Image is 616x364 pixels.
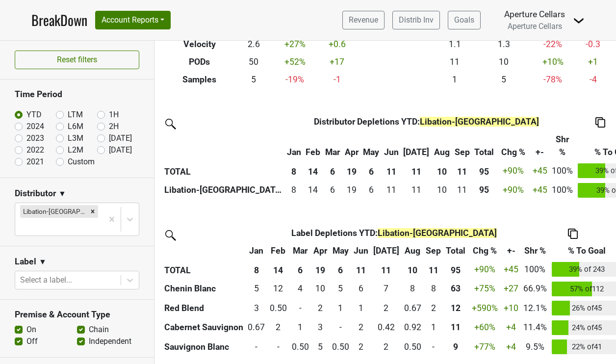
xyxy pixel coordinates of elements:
[443,337,468,357] th: 9.000
[270,35,319,53] td: +27 %
[423,279,443,299] td: 7.5
[248,282,265,295] div: 5
[496,130,530,161] th: Chg %: activate to sort column ascending
[304,161,323,181] th: 14
[289,298,311,318] td: 0
[330,260,352,279] th: 6
[89,324,109,336] label: Chain
[479,71,528,88] td: 5
[354,321,368,334] div: 2
[332,302,349,314] div: 1
[306,183,320,196] div: 14
[402,298,424,318] td: 0.667
[503,166,524,176] span: +90%
[237,53,270,71] td: 50
[528,71,577,88] td: -78 %
[319,53,354,71] td: +17
[384,183,399,196] div: 11
[401,181,432,200] td: 10.749
[504,340,518,353] div: +4
[311,337,330,357] td: 4.5
[432,161,452,181] th: 10
[354,340,368,353] div: 2
[479,35,528,53] td: 1.3
[345,183,359,196] div: 19
[323,181,342,200] td: 5.833
[15,188,56,199] h3: Distributor
[319,71,354,88] td: -1
[404,302,421,314] div: 0.67
[162,71,237,88] th: Samples
[448,11,481,29] a: Goals
[109,144,132,156] label: [DATE]
[352,242,371,260] th: Jun: activate to sort column ascending
[237,71,270,88] td: 5
[530,130,550,161] th: +-: activate to sort column ascending
[68,109,83,121] label: LTM
[568,229,578,239] img: Copy to clipboard
[292,282,309,295] div: 4
[403,183,429,196] div: 11
[430,71,479,88] td: 1
[578,53,609,71] td: +1
[15,51,139,69] button: Reset filters
[371,242,402,260] th: Jul: activate to sort column ascending
[430,35,479,53] td: 1.1
[270,302,287,314] div: 0.50
[533,183,547,196] div: +45
[292,340,309,353] div: 0.50
[468,337,502,357] td: +77 %
[68,144,83,156] label: L2M
[382,161,401,181] th: 11
[89,336,131,347] label: Independent
[330,318,352,338] td: 0
[284,130,304,161] th: Jan: activate to sort column ascending
[404,321,421,334] div: 0.92
[332,340,349,353] div: 0.50
[313,282,327,295] div: 10
[504,302,518,314] div: +10
[578,35,609,53] td: -0.3
[248,321,265,334] div: 0.67
[15,257,36,267] h3: Label
[237,35,270,53] td: 2.6
[267,224,521,242] th: Label Depletions YTD :
[446,321,465,334] div: 11
[402,260,424,279] th: 10
[382,130,401,161] th: Jun: activate to sort column ascending
[330,279,352,299] td: 4.5
[521,279,549,299] td: 66.9%
[246,279,268,299] td: 5.25
[26,109,42,121] label: YTD
[502,242,521,260] th: +-: activate to sort column ascending
[479,53,528,71] td: 10
[468,279,502,299] td: +75 %
[373,321,399,334] div: 0.42
[468,298,502,318] td: +590 %
[289,337,311,357] td: 0.5
[323,161,342,181] th: 6
[162,242,246,260] th: &nbsp;: activate to sort column ascending
[521,242,549,260] th: Shr %: activate to sort column ascending
[504,282,518,295] div: +27
[289,260,311,279] th: 6
[162,337,246,357] th: Sauvignon Blanc
[284,181,304,200] td: 8.417
[352,260,371,279] th: 11
[248,302,265,314] div: 3
[26,336,38,347] label: Off
[402,318,424,338] td: 0.916
[452,161,472,181] th: 11
[521,318,549,338] td: 11.4%
[496,181,530,200] td: +90 %
[313,340,327,353] div: 5
[58,188,66,200] span: ▼
[313,321,327,334] div: 3
[292,302,309,314] div: -
[311,298,330,318] td: 1.5
[313,302,327,314] div: 2
[330,337,352,357] td: 0.5
[468,242,502,260] th: Chg %: activate to sort column ascending
[39,256,47,268] span: ▼
[426,282,441,295] div: 8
